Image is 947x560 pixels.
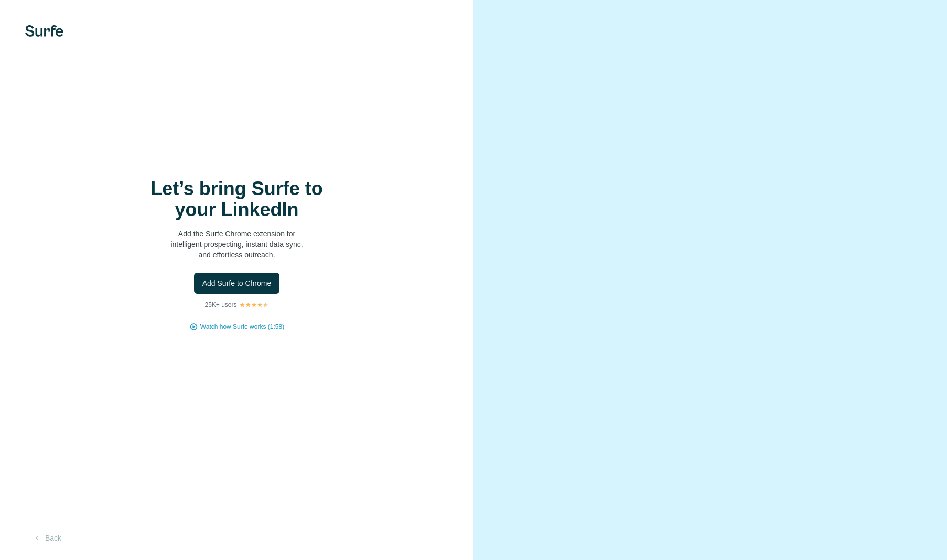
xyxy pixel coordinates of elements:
[132,178,342,220] h1: Let’s bring Surfe to your LinkedIn
[25,25,63,37] img: Surfe's logo
[202,278,272,288] span: Add Surfe to Chrome
[132,229,342,260] p: Add the Surfe Chrome extension for intelligent prospecting, instant data sync, and effortless out...
[194,273,280,294] button: Add Surfe to Chrome
[200,322,284,331] button: Watch how Surfe works (1:58)
[239,301,269,308] img: Rating Stars
[205,300,236,309] p: 25K+ users
[25,529,69,547] button: Back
